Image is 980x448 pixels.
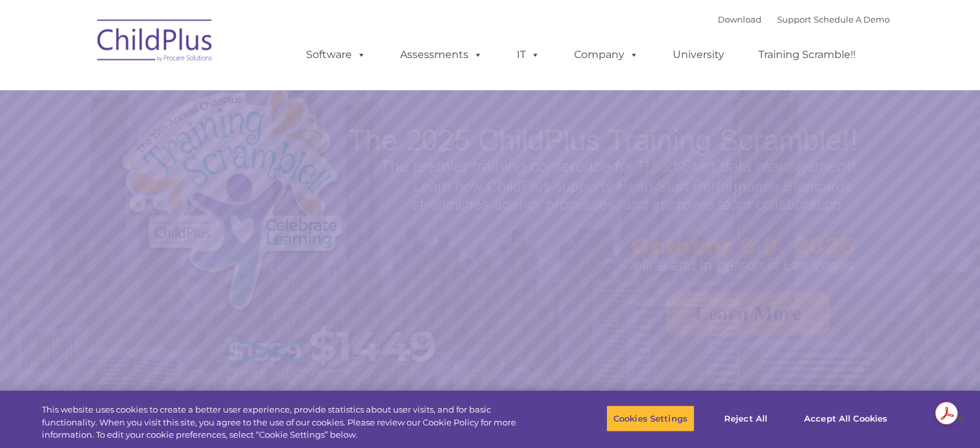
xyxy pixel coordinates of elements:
div: This website uses cookies to create a better user experience, provide statistics about user visit... [42,404,539,442]
a: Schedule A Demo [814,14,890,24]
a: Download [718,14,762,24]
a: Company [561,42,651,68]
a: Support [777,14,811,24]
button: Cookies Settings [606,405,695,432]
a: University [660,42,737,68]
img: ChildPlus by Procare Solutions [91,10,220,75]
button: Reject All [706,405,786,432]
font: | [718,14,890,24]
a: Assessments [387,42,495,68]
a: IT [504,42,553,68]
a: Training Scramble!! [745,42,869,68]
button: Accept All Cookies [797,405,894,432]
a: Software [293,42,379,68]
